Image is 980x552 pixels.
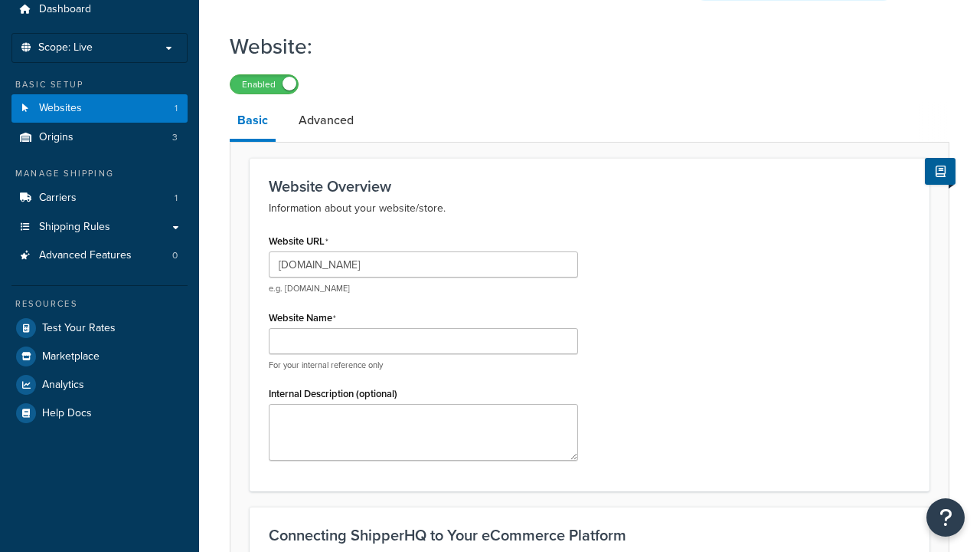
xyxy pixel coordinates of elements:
p: Information about your website/store. [269,199,910,218]
h3: Connecting ShipperHQ to Your eCommerce Platform [269,527,910,544]
span: Carriers [39,192,77,205]
span: Origins [39,131,73,144]
a: Basic [230,102,276,142]
p: For your internal reference only [269,360,578,371]
label: Internal Description (optional) [269,388,397,399]
a: Origins3 [11,123,188,152]
span: Scope: Live [38,41,93,54]
a: Advanced [291,102,361,139]
div: Resources [11,297,188,310]
a: Test Your Rates [11,314,188,342]
span: 1 [175,102,178,115]
button: Show Help Docs [925,158,955,185]
a: Shipping Rules [11,213,188,242]
span: 0 [172,249,178,262]
label: Enabled [230,75,298,94]
a: Analytics [11,371,188,399]
p: e.g. [DOMAIN_NAME] [269,283,578,294]
label: Website URL [269,235,328,248]
div: Manage Shipping [11,167,188,180]
a: Advanced Features0 [11,242,188,270]
span: Marketplace [42,350,100,363]
li: Carriers [11,184,188,212]
a: Help Docs [11,399,188,427]
span: Help Docs [42,407,92,420]
span: 3 [172,131,178,144]
li: Origins [11,123,188,152]
span: Test Your Rates [42,322,116,335]
span: Advanced Features [39,249,132,262]
a: Marketplace [11,343,188,370]
h1: Website: [230,31,930,61]
span: Shipping Rules [39,221,110,234]
a: Carriers1 [11,184,188,212]
h3: Website Overview [269,178,910,195]
li: Advanced Features [11,242,188,270]
label: Website Name [269,312,336,324]
span: Analytics [42,379,84,392]
div: Basic Setup [11,78,188,91]
button: Open Resource Center [926,498,965,537]
a: Websites1 [11,94,188,123]
li: Websites [11,94,188,123]
span: Dashboard [39,3,91,16]
span: Websites [39,102,82,115]
span: 1 [175,192,178,205]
